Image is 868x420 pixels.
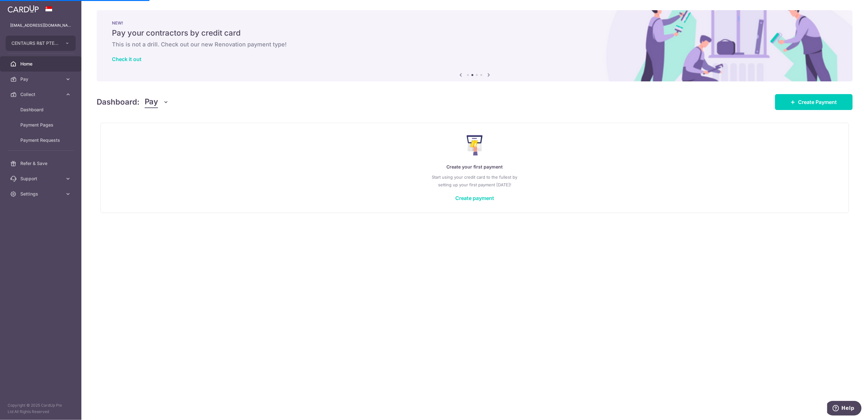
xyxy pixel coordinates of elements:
[97,96,140,108] h4: Dashboard:
[97,10,853,81] img: Renovation banner
[112,41,837,48] h6: This is not a drill. Check out our new Renovation payment type!
[145,96,158,108] span: Pay
[114,163,836,171] p: Create your first payment
[20,191,62,197] span: Settings
[8,5,39,13] img: CardUp
[11,40,59,46] span: CENTAURS R&T PTE. LTD.
[467,135,483,155] img: Make Payment
[20,137,62,143] span: Payment Requests
[827,401,862,417] iframe: Opens a widget where you can find more information
[798,98,837,106] span: Create Payment
[10,22,71,29] p: [EMAIL_ADDRESS][DOMAIN_NAME]
[112,56,141,62] a: Check it out
[20,61,62,67] span: Home
[112,28,837,38] h5: Pay your contractors by credit card
[112,20,837,25] p: NEW!
[455,195,494,201] a: Create payment
[114,173,836,189] p: Start using your credit card to the fullest by setting up your first payment [DATE]!
[20,107,62,113] span: Dashboard
[145,96,169,108] button: Pay
[20,76,62,82] span: Pay
[20,122,62,128] span: Payment Pages
[20,160,62,167] span: Refer & Save
[6,36,76,51] button: CENTAURS R&T PTE. LTD.
[20,176,62,182] span: Support
[20,91,62,98] span: Collect
[775,94,853,110] a: Create Payment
